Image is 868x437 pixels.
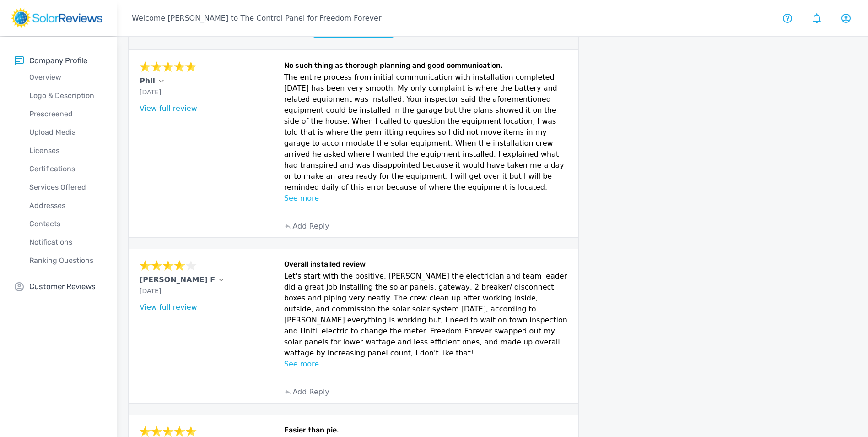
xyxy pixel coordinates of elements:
p: Welcome [PERSON_NAME] to The Control Panel for Freedom Forever [132,13,381,24]
a: Logo & Description [15,87,117,105]
h6: Easier than pie. [284,426,568,437]
p: Contacts [15,218,117,229]
p: Phil [140,76,155,87]
p: Add Reply [292,221,329,232]
p: Upload Media [15,127,117,138]
h6: Overall installed review [284,260,568,271]
a: Services Offered [15,178,117,197]
p: Prescreened [15,109,117,120]
a: Ranking Questions [15,251,117,270]
p: Addresses [15,200,117,211]
p: Company Profile [29,55,87,66]
p: Certifications [15,164,117,175]
a: Licenses [15,142,117,160]
span: [DATE] [140,88,161,96]
p: Overview [15,72,117,83]
a: Notifications [15,233,117,251]
p: Let's start with the positive, [PERSON_NAME] the electrician and team leader did a great job inst... [284,271,568,359]
p: Notifications [15,237,117,248]
p: The entire process from initial communication with installation completed [DATE] has been very sm... [284,72,568,193]
a: View full review [140,104,197,113]
a: Prescreened [15,105,117,123]
p: Add Reply [292,387,329,398]
a: Overview [15,68,117,87]
span: [DATE] [140,287,161,295]
a: Certifications [15,160,117,178]
a: Upload Media [15,123,117,142]
a: Addresses [15,197,117,215]
p: See more [284,359,568,370]
p: [PERSON_NAME] F [140,274,215,285]
p: Ranking Questions [15,255,117,266]
a: Contacts [15,215,117,233]
p: See more [284,193,568,204]
a: View full review [140,303,197,311]
h6: No such thing as thorough planning and good communication. [284,61,568,72]
p: Licenses [15,145,117,156]
p: Customer Reviews [29,281,96,292]
p: Logo & Description [15,90,117,101]
p: Services Offered [15,182,117,193]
